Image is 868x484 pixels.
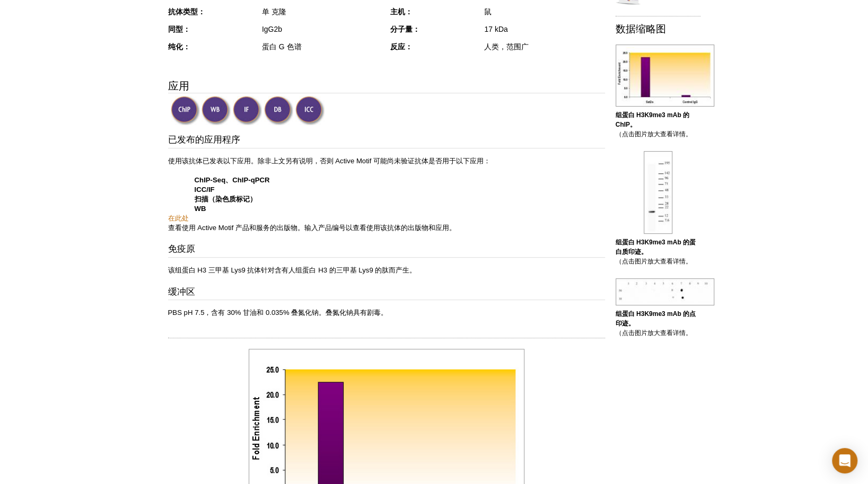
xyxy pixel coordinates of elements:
[484,7,604,16] div: 鼠
[168,7,205,16] strong: 抗体类型：
[168,156,605,233] p: 使用该抗体已发表以下应用。除非上文另有说明，否则 Active Motif 可能尚未验证抗体是否用于以下应用： 查看使用 Active Motif 产品和服务的出版物。输入产品编号以查看使用该抗...
[616,45,714,107] img: Histone H3K9me3 antibody (mAb) tested by ChIP.
[262,42,382,51] div: 蛋白 G 色谱
[168,134,605,148] h3: 已发布的应用程序
[390,7,413,16] strong: 主机：
[262,7,382,16] div: 单 克隆
[616,278,714,305] img: Histone H3K9me3 antibody (mAb) tested by dot blot analysis.
[616,310,696,327] b: 组蛋白 H3K9me3 mAb 的点印迹。
[616,24,700,34] h2: 数据缩略图
[168,214,189,222] a: 在此处
[168,266,605,275] p: 该组蛋白 H3 三甲基 Lys9 抗体针对含有人组蛋白 H3 的三甲基 Lys9 的肽而产生。
[168,25,190,33] strong: 同型：
[616,309,700,338] p: （点击图片放大查看详情。
[168,308,605,318] p: PBS pH 7.5，含有 30% 甘油和 0.035% 叠氮化钠。叠氮化钠具有剧毒。
[233,96,262,125] img: Immunofluorescence Validated
[484,42,604,51] div: 人类，范围广
[195,205,206,213] strong: WB
[262,24,382,34] div: IgG2b
[390,42,413,51] strong: 反应：
[644,151,672,234] img: Histone H3K9me3 antibody (mAb) tested by Western blot.
[832,448,857,473] div: Open Intercom Messenger
[195,195,257,203] strong: 扫描（染色质标记）
[264,96,293,125] img: Dot Blot Validated
[195,186,215,193] strong: ICC/IF
[168,78,605,94] h3: 应用
[616,111,689,128] b: 组蛋白 H3K9me3 mAb 的 ChIP。
[201,96,231,125] img: Western Blot Validated
[484,24,604,34] div: 17 kDa
[195,176,270,184] strong: ChIP-Seq、ChIP-qPCR
[168,286,605,301] h3: 缓冲区
[171,96,200,125] img: ChIP Validated
[390,25,420,33] strong: 分子量：
[295,96,325,125] img: Immunocytochemistry Validated
[616,237,700,266] p: （点击图片放大查看详情。
[168,42,190,51] strong: 纯化：
[616,110,700,139] p: （点击图片放大查看详情。
[168,243,605,258] h3: 免疫原
[616,239,696,256] b: 组蛋白 H3K9me3 mAb 的蛋白质印迹。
